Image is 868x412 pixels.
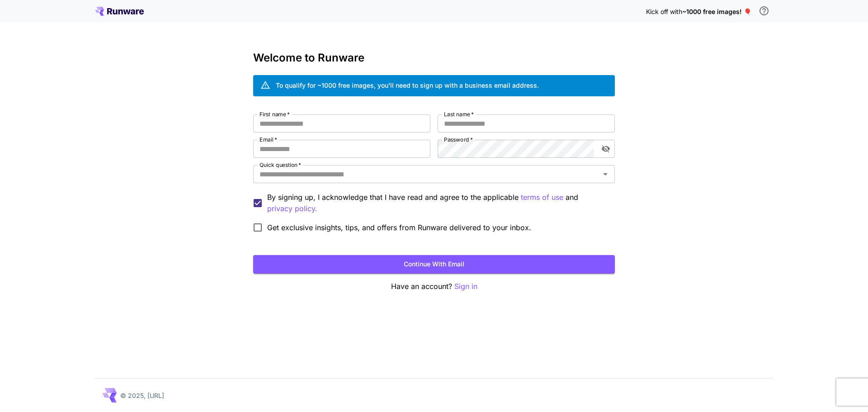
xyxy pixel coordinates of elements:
[276,81,539,90] div: To qualify for ~1000 free images, you’ll need to sign up with a business email address.
[444,110,474,118] label: Last name
[755,2,773,20] button: In order to qualify for free credit, you need to sign up with a business email address and click ...
[521,192,563,203] p: terms of use
[253,52,615,64] h3: Welcome to Runware
[120,391,164,400] p: © 2025, [URL]
[444,136,473,143] label: Password
[267,192,608,214] p: By signing up, I acknowledge that I have read and agree to the applicable and
[259,161,301,169] label: Quick question
[521,192,563,203] button: By signing up, I acknowledge that I have read and agree to the applicable and privacy policy.
[259,136,277,143] label: Email
[267,203,317,214] p: privacy policy.
[454,281,477,292] button: Sign in
[598,141,614,157] button: toggle password visibility
[253,281,615,292] p: Have an account?
[599,168,612,180] button: Open
[267,222,531,233] span: Get exclusive insights, tips, and offers from Runware delivered to your inbox.
[267,203,317,214] button: By signing up, I acknowledge that I have read and agree to the applicable terms of use and
[253,255,615,274] button: Continue with email
[259,110,290,118] label: First name
[646,8,682,15] span: Kick off with
[682,8,751,15] span: ~1000 free images! 🎈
